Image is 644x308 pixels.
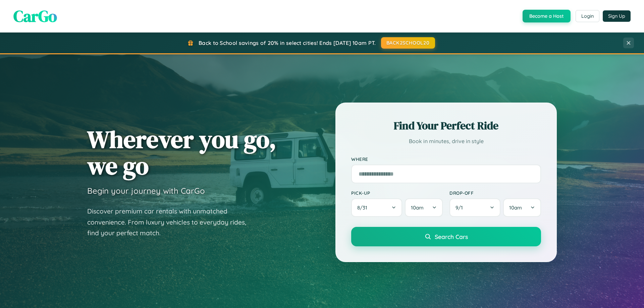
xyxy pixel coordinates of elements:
span: 9 / 1 [455,204,466,211]
button: Search Cars [351,227,541,246]
span: Search Cars [435,233,468,240]
label: Drop-off [449,190,541,196]
button: 8/31 [351,198,402,217]
h1: Wherever you go, we go [87,126,276,179]
button: BACK2SCHOOL20 [381,37,435,49]
button: 9/1 [449,198,500,217]
button: 10am [503,198,541,217]
span: 10am [411,204,424,211]
label: Where [351,156,541,162]
span: 10am [509,204,522,211]
button: Sign Up [603,10,631,22]
p: Discover premium car rentals with unmatched convenience. From luxury vehicles to everyday rides, ... [87,206,255,239]
h3: Begin your journey with CarGo [87,186,205,196]
span: Back to School savings of 20% in select cities! Ends [DATE] 10am PT. [199,40,376,46]
label: Pick-up [351,190,443,196]
button: 10am [405,198,443,217]
button: Login [576,10,599,22]
p: Book in minutes, drive in style [351,136,541,146]
span: 8 / 31 [357,204,371,211]
button: Become a Host [523,10,571,22]
h2: Find Your Perfect Ride [351,118,541,133]
span: CarGo [13,5,57,27]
